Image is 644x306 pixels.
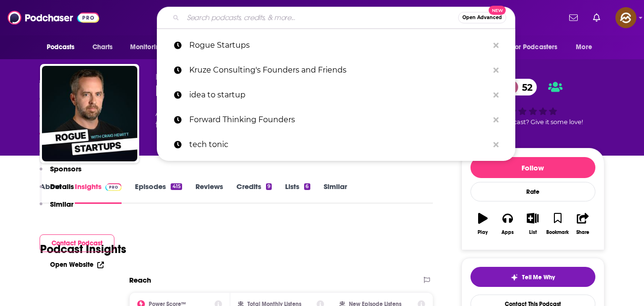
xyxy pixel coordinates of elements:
span: Good podcast? Give it some love! [483,118,583,126]
p: Kruze Consulting's Founders and Friends [189,58,489,83]
a: Charts [86,38,119,56]
div: Rate [470,182,595,201]
div: List [529,230,537,235]
p: Rogue Startups [189,33,489,58]
button: open menu [123,38,176,56]
a: Similar [324,182,347,204]
img: Rogue Startups [42,66,137,161]
div: 6 [304,183,310,190]
span: Logged in as hey85204 [615,7,636,28]
button: open menu [506,38,572,56]
button: Play [470,207,495,241]
a: Lists6 [285,182,310,204]
button: Apps [495,207,520,241]
a: Episodes415 [135,182,182,204]
div: Share [576,230,589,235]
a: 52 [503,79,537,95]
a: Kruze Consulting's Founders and Friends [157,58,515,83]
button: Show profile menu [615,7,636,28]
button: Details [40,182,74,200]
span: Tell Me Why [522,274,555,281]
div: 52Good podcast? Give it some love! [461,73,604,132]
button: Bookmark [545,207,570,241]
button: Open AdvancedNew [458,12,506,23]
a: tech tonic [157,132,515,157]
img: tell me why sparkle [511,274,518,281]
a: Show notifications dropdown [589,10,604,26]
p: Similar [50,200,73,209]
a: idea to startup [157,83,515,107]
div: Bookmark [546,230,569,235]
span: For Podcasters [512,41,558,54]
div: Search podcasts, credits, & more... [157,7,515,29]
a: Rogue Startups [157,33,515,58]
a: Open Website [50,261,104,269]
span: New [489,6,506,15]
p: idea to startup [189,83,489,107]
span: RogueStartups [155,73,215,82]
a: Show notifications dropdown [565,10,582,26]
button: Follow [470,157,595,178]
img: User Profile [615,7,636,28]
span: Monitoring [130,41,164,54]
p: Details [50,182,74,191]
div: 9 [266,183,272,190]
div: Play [478,230,488,235]
a: Forward Thinking Founders [157,107,515,132]
p: tech tonic [189,132,489,157]
button: open menu [40,38,87,56]
span: More [576,41,592,54]
p: Forward Thinking Founders [189,107,489,132]
span: Podcasts [47,41,75,54]
button: Similar [40,200,73,217]
img: Podchaser - Follow, Share and Rate Podcasts [8,9,99,27]
span: Open Advanced [462,15,502,20]
button: tell me why sparkleTell Me Why [470,267,595,287]
button: open menu [569,38,604,56]
a: Credits9 [236,182,272,204]
a: Reviews [195,182,223,204]
button: List [520,207,545,241]
span: featuring [155,119,369,131]
h2: Reach [129,275,151,285]
div: 415 [171,183,182,190]
div: Apps [501,230,514,235]
button: Share [570,207,595,241]
span: 52 [512,79,537,95]
input: Search podcasts, credits, & more... [183,10,458,25]
button: Contact Podcast [40,234,114,252]
div: A weekly podcast [155,108,369,131]
span: Charts [92,41,113,54]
